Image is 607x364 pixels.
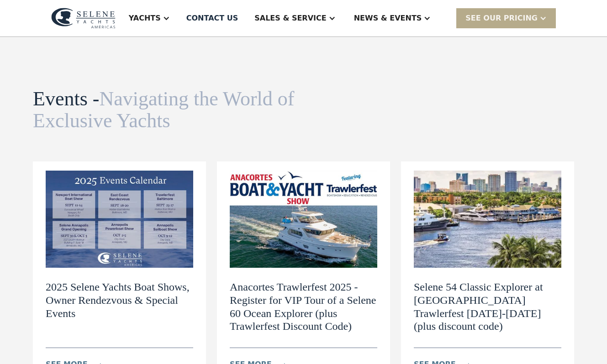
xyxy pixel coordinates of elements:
div: SEE Our Pricing [465,13,538,24]
div: Sales & Service [254,13,326,24]
span: Navigating the World of Exclusive Yachts [33,88,294,132]
h1: Events - [33,88,297,132]
div: Yachts [129,13,161,24]
div: News & EVENTS [354,13,422,24]
div: Contact US [186,13,238,24]
h2: Selene 54 Classic Explorer at [GEOGRAPHIC_DATA] Trawlerfest [DATE]-[DATE] (plus discount code) [414,281,561,333]
h2: 2025 Selene Yachts Boat Shows, Owner Rendezvous & Special Events [46,281,193,320]
img: logo [51,8,116,29]
div: SEE Our Pricing [456,8,556,28]
h2: Anacortes Trawlerfest 2025 - Register for VIP Tour of a Selene 60 Ocean Explorer (plus Trawlerfes... [230,281,377,333]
